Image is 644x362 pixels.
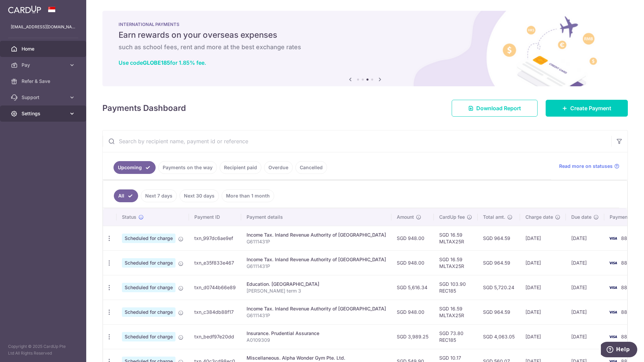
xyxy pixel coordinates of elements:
span: Status [122,214,136,220]
span: CardUp fee [439,214,465,220]
div: Income Tax. Inland Revenue Authority of [GEOGRAPHIC_DATA] [247,232,386,238]
th: Payment details [241,208,391,226]
span: Create Payment [570,104,611,112]
td: txn_e35f833e467 [189,250,241,275]
span: Total amt. [483,214,505,220]
h6: such as school fees, rent and more at the best exchange rates [119,43,612,51]
a: Cancelled [295,161,327,174]
p: A0109309 [247,337,386,343]
td: txn_d0744b66e89 [189,275,241,300]
td: SGD 3,989.25 [391,324,434,349]
b: GLOBE185 [143,59,170,66]
p: INTERNATIONAL PAYMENTS [119,22,612,27]
a: Upcoming [114,161,156,174]
p: [PERSON_NAME] term 3 [247,288,386,294]
span: 8878 [621,284,633,290]
td: SGD 948.00 [391,226,434,250]
td: [DATE] [566,300,604,324]
span: Refer & Save [22,78,66,85]
span: Scheduled for charge [122,283,175,292]
a: All [114,189,138,202]
div: Income Tax. Inland Revenue Authority of [GEOGRAPHIC_DATA] [247,305,386,312]
iframe: Opens a widget where you can find more information [601,342,637,359]
img: Bank Card [606,333,620,341]
td: [DATE] [566,226,604,250]
span: Settings [22,110,66,117]
div: Income Tax. Inland Revenue Authority of [GEOGRAPHIC_DATA] [247,256,386,263]
td: SGD 948.00 [391,300,434,324]
span: Scheduled for charge [122,258,175,268]
td: SGD 103.90 REC185 [434,275,478,300]
p: G6111431P [247,312,386,319]
span: 8878 [621,260,633,266]
a: Download Report [452,100,538,117]
td: [DATE] [520,275,566,300]
a: Payments on the way [158,161,217,174]
td: SGD 964.59 [478,250,520,275]
img: CardUp [8,5,41,13]
img: International Payment Banner [102,11,628,86]
a: Overdue [264,161,293,174]
img: Bank Card [606,259,620,267]
td: [DATE] [520,250,566,275]
a: Use codeGLOBE185for 1.85% fee. [119,59,206,66]
span: Amount [397,214,414,220]
td: [DATE] [566,275,604,300]
span: Due date [571,214,591,220]
td: SGD 5,720.24 [478,275,520,300]
span: Download Report [476,104,521,112]
img: Bank Card [606,283,620,292]
a: Read more on statuses [559,163,619,170]
a: Next 30 days [180,189,219,202]
img: Bank Card [606,308,620,316]
h5: Earn rewards on your overseas expenses [119,30,612,40]
td: SGD 16.59 MLTAX25R [434,300,478,324]
input: Search by recipient name, payment id or reference [103,130,611,152]
td: SGD 4,063.05 [478,324,520,349]
td: [DATE] [566,250,604,275]
span: 8878 [621,334,633,339]
td: SGD 16.59 MLTAX25R [434,250,478,275]
a: Recipient paid [220,161,261,174]
p: [EMAIL_ADDRESS][DOMAIN_NAME] [11,24,75,30]
a: Create Payment [546,100,628,117]
span: 8878 [621,235,633,241]
td: SGD 5,616.34 [391,275,434,300]
td: SGD 73.80 REC185 [434,324,478,349]
span: Read more on statuses [559,163,613,170]
td: txn_997dc6ae9ef [189,226,241,250]
td: [DATE] [566,324,604,349]
img: Bank Card [606,234,620,242]
a: More than 1 month [222,189,274,202]
h4: Payments Dashboard [102,102,186,114]
span: Scheduled for charge [122,234,175,243]
td: SGD 16.59 MLTAX25R [434,226,478,250]
span: Home [22,46,66,52]
div: Insurance. Prudential Assurance [247,330,386,337]
span: Charge date [525,214,553,220]
td: [DATE] [520,300,566,324]
td: SGD 964.59 [478,300,520,324]
p: G6111431P [247,263,386,270]
span: 8878 [621,309,633,315]
span: Support [22,94,66,101]
td: txn_bedf97e20dd [189,324,241,349]
p: G6111431P [247,238,386,245]
td: [DATE] [520,324,566,349]
td: [DATE] [520,226,566,250]
span: Scheduled for charge [122,332,175,341]
th: Payment ID [189,208,241,226]
div: Education. [GEOGRAPHIC_DATA] [247,281,386,288]
a: Next 7 days [141,189,177,202]
td: SGD 948.00 [391,250,434,275]
span: Scheduled for charge [122,307,175,317]
td: SGD 964.59 [478,226,520,250]
span: Pay [22,62,66,68]
div: Miscellaneous. Alpha Wonder Gym Pte. Ltd. [247,355,386,361]
td: txn_c384db88f17 [189,300,241,324]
